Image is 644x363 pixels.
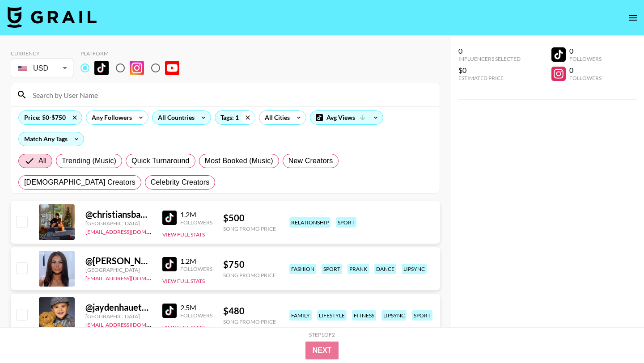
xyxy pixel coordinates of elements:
div: $ 480 [223,305,276,317]
div: Currency [11,50,73,57]
a: [EMAIL_ADDRESS][DOMAIN_NAME] [85,320,175,328]
div: Influencers Selected [458,55,521,62]
div: lifestyle [317,310,347,321]
div: Estimated Price [458,75,521,81]
img: TikTok [94,61,109,75]
div: Match Any Tags [19,132,84,146]
div: 0 [569,46,602,55]
div: family [289,310,312,321]
div: Followers [180,266,212,272]
div: Followers [569,75,602,81]
button: View Full Stats [162,278,205,284]
div: sport [336,217,356,228]
div: Step 1 of 2 [309,331,335,338]
span: Trending (Music) [62,156,116,166]
div: Song Promo Price [223,272,276,279]
div: Song Promo Price [223,318,276,325]
div: All Cities [259,111,292,124]
button: View Full Stats [162,324,205,331]
div: Avg Views [310,111,383,124]
div: prank [347,264,369,274]
div: sport [322,264,342,274]
div: lipsync [381,310,407,321]
span: [DEMOGRAPHIC_DATA] Creators [24,177,136,188]
div: fashion [289,264,316,274]
div: [GEOGRAPHIC_DATA] [85,266,152,273]
div: Song Promo Price [223,225,276,232]
div: Any Followers [86,111,134,124]
div: [GEOGRAPHIC_DATA] [85,313,152,320]
div: @ [PERSON_NAME] [85,255,152,266]
span: All [38,156,47,166]
div: @ jaydenhaueterofficial [85,302,152,313]
button: View Full Stats [162,231,205,238]
img: TikTok [162,257,177,271]
span: Celebrity Creators [151,177,210,188]
span: Quick Turnaround [131,156,190,166]
div: [GEOGRAPHIC_DATA] [85,220,152,227]
div: USD [13,60,72,76]
div: 0 [569,66,602,75]
span: New Creators [288,156,333,166]
div: sport [412,310,432,321]
div: Followers [180,219,212,226]
div: Price: $0-$750 [19,111,82,124]
img: TikTok [162,211,177,225]
div: lipsync [402,264,427,274]
div: fitness [352,310,376,321]
div: 1.2M [180,257,212,266]
div: Followers [569,55,602,62]
button: open drawer [624,9,642,27]
div: relationship [289,217,330,228]
div: All Countries [153,111,196,124]
img: YouTube [165,61,179,75]
a: [EMAIL_ADDRESS][DOMAIN_NAME] [85,227,175,235]
iframe: Drift Widget Chat Controller [599,318,633,352]
a: [EMAIL_ADDRESS][DOMAIN_NAME] [85,273,175,282]
div: 2.5M [180,303,212,312]
div: Tags: 1 [215,111,255,124]
img: Grail Talent [7,6,97,28]
div: $ 500 [223,212,276,224]
div: dance [374,264,396,274]
img: Instagram [130,61,144,75]
input: Search by User Name [27,88,434,102]
img: TikTok [162,304,177,318]
span: Most Booked (Music) [205,156,273,166]
div: 1.2M [180,210,212,219]
div: $ 750 [223,259,276,270]
div: Followers [180,312,212,319]
div: 0 [458,46,521,55]
div: Platform [80,50,186,57]
button: Next [305,342,339,359]
div: $0 [458,66,521,75]
div: @ christiansbanned [85,209,152,220]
